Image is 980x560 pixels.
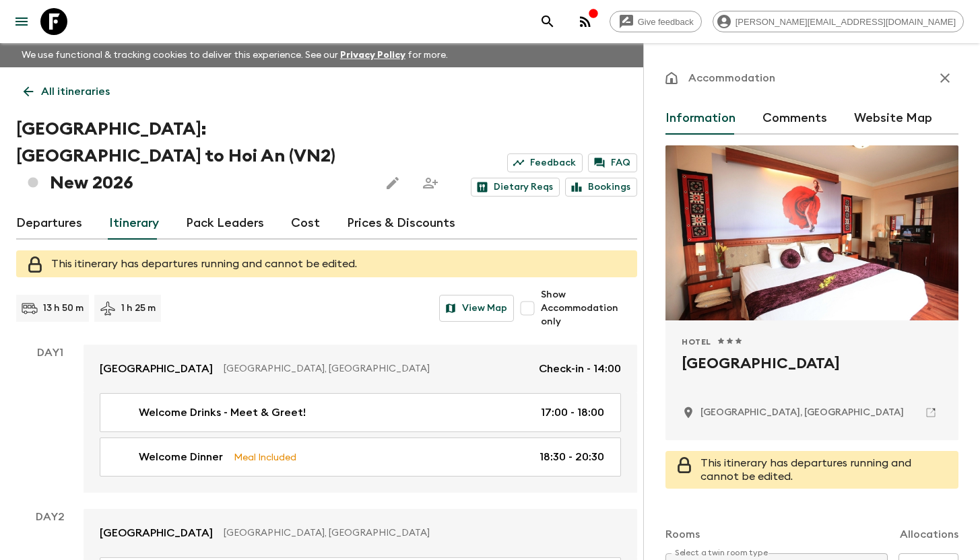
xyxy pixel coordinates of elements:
[700,458,911,482] span: This itinerary has departures running and cannot be edited.
[224,362,528,376] p: [GEOGRAPHIC_DATA], [GEOGRAPHIC_DATA]
[439,295,514,322] button: View Map
[139,449,223,465] p: Welcome Dinner
[121,302,156,315] p: 1 h 25 m
[471,178,560,197] a: Dietary Reqs
[682,353,942,396] h2: [GEOGRAPHIC_DATA]
[100,525,213,541] p: [GEOGRAPHIC_DATA]
[84,509,637,557] a: [GEOGRAPHIC_DATA][GEOGRAPHIC_DATA], [GEOGRAPHIC_DATA]
[43,302,84,315] p: 13 h 50 m
[630,17,701,27] span: Give feedback
[539,361,621,377] p: Check-in - 14:00
[507,153,583,172] a: Feedback
[700,406,904,419] p: Hanoi, Vietnam
[340,50,405,60] a: Privacy Policy
[854,102,932,135] button: Website Map
[713,11,964,32] div: [PERSON_NAME][EMAIL_ADDRESS][DOMAIN_NAME]
[234,450,296,464] p: Meal Included
[291,207,320,240] a: Cost
[16,345,84,361] p: Day 1
[100,393,621,432] a: Welcome Drinks - Meet & Greet!17:00 - 18:00
[109,207,159,240] a: Itinerary
[16,207,82,240] a: Departures
[728,17,963,27] span: [PERSON_NAME][EMAIL_ADDRESS][DOMAIN_NAME]
[665,102,736,135] button: Information
[41,83,110,100] p: All itineraries
[541,405,604,421] p: 17:00 - 18:00
[16,43,453,67] p: We use functional & tracking cookies to deliver this experience. See our for more.
[8,8,35,35] button: menu
[16,116,368,197] h1: [GEOGRAPHIC_DATA]: [GEOGRAPHIC_DATA] to Hoi An (VN2) New 2026
[900,526,958,542] p: Allocations
[610,11,702,32] a: Give feedback
[16,509,84,525] p: Day 2
[139,405,306,421] p: Welcome Drinks - Meet & Greet!
[417,170,444,197] span: Share this itinerary
[186,207,264,240] a: Pack Leaders
[224,526,610,540] p: [GEOGRAPHIC_DATA], [GEOGRAPHIC_DATA]
[688,70,775,86] p: Accommodation
[51,258,357,269] span: This itinerary has departures running and cannot be edited.
[682,337,711,347] span: Hotel
[84,345,637,393] a: [GEOGRAPHIC_DATA][GEOGRAPHIC_DATA], [GEOGRAPHIC_DATA]Check-in - 14:00
[565,178,637,197] a: Bookings
[665,526,700,542] p: Rooms
[16,78,117,105] a: All itineraries
[379,170,406,197] button: Edit this itinerary
[100,361,213,377] p: [GEOGRAPHIC_DATA]
[347,207,455,240] a: Prices & Discounts
[665,145,958,320] div: Photo of Flower Hotel
[541,288,637,328] span: Show Accommodation only
[100,438,621,477] a: Welcome DinnerMeal Included18:30 - 20:30
[762,102,827,135] button: Comments
[588,153,637,172] a: FAQ
[540,449,604,465] p: 18:30 - 20:30
[534,8,561,35] button: search adventures
[675,547,768,559] label: Select a twin room type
